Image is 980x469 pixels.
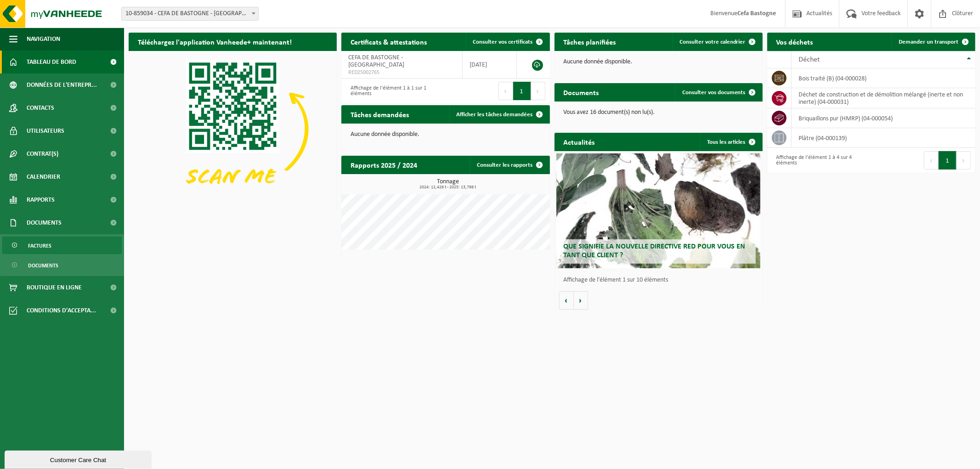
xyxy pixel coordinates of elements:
a: Consulter les rapports [470,156,549,174]
a: Que signifie la nouvelle directive RED pour vous en tant que client ? [556,153,760,268]
a: Afficher les tâches demandées [449,105,549,124]
span: Factures [28,237,51,254]
span: Consulter vos documents [682,90,746,96]
span: CEFA DE BASTOGNE - [GEOGRAPHIC_DATA] [348,54,404,68]
span: Consulter votre calendrier [680,39,746,45]
h2: Rapports 2025 / 2024 [341,156,426,174]
button: Previous [924,151,939,170]
span: Rapports [27,188,55,211]
span: Déchet [799,56,820,63]
span: 10-859034 - CEFA DE BASTOGNE - BASTOGNE [122,7,258,20]
a: Tous les articles [700,133,762,151]
a: Consulter votre calendrier [672,33,762,51]
span: Boutique en ligne [27,276,82,299]
h2: Téléchargez l'application Vanheede+ maintenant! [129,33,301,51]
td: bois traité (B) (04-000028) [792,68,975,88]
button: Next [957,151,971,170]
span: Utilisateurs [27,119,64,142]
span: Afficher les tâches demandées [457,112,533,118]
h2: Documents [555,83,608,101]
iframe: chat widget [5,449,153,469]
h2: Certificats & attestations [341,33,436,51]
a: Factures [2,237,122,254]
strong: Cefa Bastogne [737,10,776,17]
a: Consulter vos certificats [466,33,549,51]
button: 1 [513,82,531,100]
button: Volgende [574,291,588,310]
span: Contrat(s) [27,142,58,165]
button: Previous [498,82,513,100]
td: déchet de construction et de démolition mélangé (inerte et non inerte) (04-000031) [792,88,975,108]
span: RED25002765 [348,69,455,76]
td: [DATE] [463,51,517,79]
a: Documents [2,256,122,274]
span: Navigation [27,28,60,51]
button: 1 [939,151,957,170]
a: Consulter vos documents [675,83,762,102]
h2: Tâches demandées [341,105,418,123]
p: Aucune donnée disponible. [564,59,753,65]
h2: Actualités [555,133,604,151]
div: Affichage de l'élément 1 à 4 sur 4 éléments [772,150,867,170]
span: Données de l'entrepr... [27,73,97,96]
td: briquaillons pur (HMRP) (04-000054) [792,108,975,128]
img: Download de VHEPlus App [129,51,337,207]
span: 10-859034 - CEFA DE BASTOGNE - BASTOGNE [121,7,259,21]
span: Conditions d'accepta... [27,299,96,322]
span: Calendrier [27,165,60,188]
span: Que signifie la nouvelle directive RED pour vous en tant que client ? [563,243,745,259]
p: Aucune donnée disponible. [351,131,540,138]
span: Tableau de bord [27,51,76,73]
span: Demander un transport [899,39,958,45]
a: Demander un transport [891,33,974,51]
div: Affichage de l'élément 1 à 1 sur 1 éléments [346,81,441,101]
span: Contacts [27,96,54,119]
td: plâtre (04-000139) [792,128,975,148]
button: Vorige [559,291,574,310]
button: Next [531,82,545,100]
p: Affichage de l'élément 1 sur 10 éléments [564,277,758,283]
h3: Tonnage [346,179,549,190]
span: Documents [28,257,58,274]
h2: Vos déchets [767,33,822,51]
span: Documents [27,211,62,234]
span: 2024: 12,426 t - 2025: 13,798 t [346,185,549,190]
h2: Tâches planifiées [555,33,625,51]
span: Consulter vos certificats [473,39,533,45]
p: Vous avez 16 document(s) non lu(s). [564,109,753,116]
